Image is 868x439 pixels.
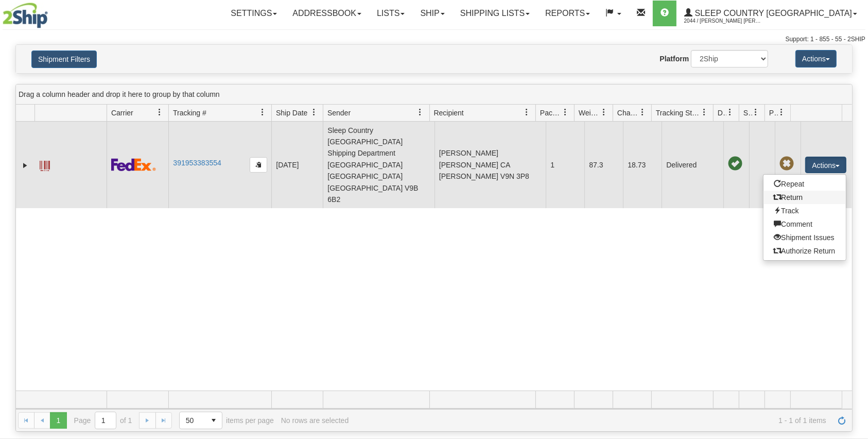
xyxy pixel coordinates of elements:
span: items per page [179,412,274,429]
a: Charge filter column settings [634,104,651,121]
input: Page 1 [95,412,116,429]
a: Packages filter column settings [557,104,574,121]
a: Sender filter column settings [412,104,429,121]
span: Weight [579,108,600,118]
span: Recipient [434,108,464,118]
a: Reports [537,1,598,26]
a: Weight filter column settings [595,104,613,121]
span: 50 [186,415,199,426]
a: Tracking # filter column settings [254,104,271,121]
td: Delivered [662,122,723,208]
a: 391953383554 [173,159,221,167]
span: Carrier [111,108,133,118]
span: select [205,412,222,429]
a: Repeat [763,177,846,191]
span: Delivery Status [718,108,726,118]
td: 87.3 [584,122,623,208]
a: Lists [369,1,412,26]
a: Recipient filter column settings [518,104,535,121]
a: Ship [412,1,452,26]
button: Actions [805,157,846,173]
a: Ship Date filter column settings [305,104,323,121]
a: Shipping lists [453,1,537,26]
td: 1 [546,122,584,208]
span: Pickup Status [769,108,778,118]
span: Sleep Country [GEOGRAPHIC_DATA] [692,9,852,18]
div: Support: 1 - 855 - 55 - 2SHIP [3,35,865,44]
div: grid grouping header [16,85,852,105]
td: Sleep Country [GEOGRAPHIC_DATA] Shipping Department [GEOGRAPHIC_DATA] [GEOGRAPHIC_DATA] [GEOGRAPH... [323,122,435,208]
label: Platform [659,54,689,64]
span: Page of 1 [74,412,132,429]
td: 18.73 [623,122,662,208]
button: Shipment Filters [31,50,97,68]
img: 2 - FedEx Express® [111,158,156,171]
span: Page sizes drop down [179,412,222,429]
button: Actions [795,50,837,67]
span: 2044 / [PERSON_NAME] [PERSON_NAME] [684,16,761,26]
span: 1 - 1 of 1 items [356,416,826,425]
a: Expand [20,160,30,171]
span: Shipment Issues [743,108,752,118]
a: Sleep Country [GEOGRAPHIC_DATA] 2044 / [PERSON_NAME] [PERSON_NAME] [676,1,865,26]
span: Packages [540,108,562,118]
span: Ship Date [276,108,307,118]
span: Pickup Not Assigned [779,157,794,171]
a: Comment [763,217,846,231]
a: Refresh [834,412,850,429]
a: Addressbook [285,1,369,26]
a: Label [40,156,50,173]
a: Authorize Return [763,244,846,258]
td: [DATE] [271,122,323,208]
a: Tracking Status filter column settings [696,104,713,121]
span: Charge [617,108,639,118]
a: Shipment Issues [763,231,846,244]
a: Shipment Issues filter column settings [747,104,765,121]
a: Track [763,204,846,217]
span: Page 1 [50,412,66,429]
a: Settings [223,1,285,26]
button: Copy to clipboard [250,157,267,173]
span: On time [728,157,742,171]
div: No rows are selected [281,416,349,425]
span: Tracking # [173,108,206,118]
span: Tracking Status [656,108,701,118]
span: Sender [327,108,351,118]
img: logo2044.jpg [3,3,48,28]
a: Carrier filter column settings [151,104,168,121]
td: [PERSON_NAME] [PERSON_NAME] CA [PERSON_NAME] V9N 3P8 [435,122,546,208]
a: Delivery Status filter column settings [721,104,739,121]
a: Pickup Status filter column settings [773,104,790,121]
a: Return [763,191,846,204]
